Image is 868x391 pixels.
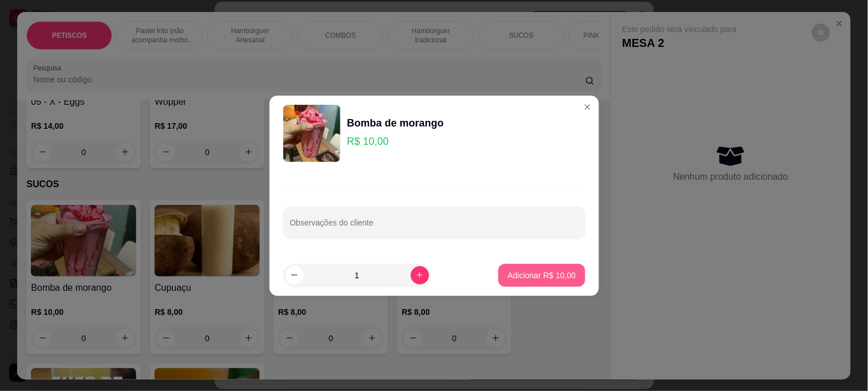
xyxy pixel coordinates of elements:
[347,133,444,149] p: R$ 10,00
[347,115,444,131] div: Bomba de morango
[283,105,340,162] img: product-image
[290,222,578,233] input: Observações do cliente
[578,98,597,116] button: Close
[498,264,585,287] button: Adicionar R$ 10,00
[508,270,576,281] p: Adicionar R$ 10,00
[286,266,304,285] button: decrease-product-quantity
[411,266,429,285] button: increase-product-quantity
